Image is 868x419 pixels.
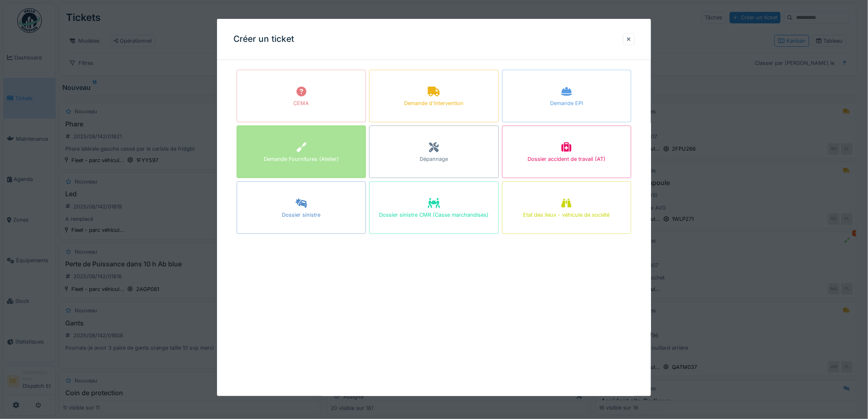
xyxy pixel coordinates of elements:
[233,34,294,44] h3: Créer un ticket
[420,155,448,163] div: Dépannage
[528,155,605,163] div: Dossier accident de travail (AT)
[282,211,321,219] div: Dossier sinistre
[523,211,610,219] div: Etat des lieux - véhicule de société
[379,211,489,219] div: Dossier sinistre CMR (Casse marchandises)
[550,99,583,107] div: Demande EPI
[404,99,464,107] div: Demande d'intervention
[264,155,339,163] div: Demande Fournitures (Atelier)
[294,99,309,107] div: CEMA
